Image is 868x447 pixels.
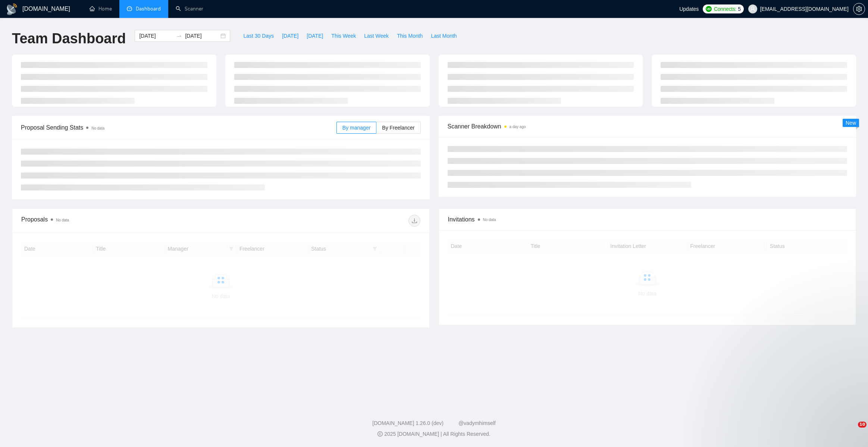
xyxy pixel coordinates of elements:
span: swap-right [176,33,182,39]
span: By manager [342,125,370,131]
span: No data [56,218,69,222]
button: Last Month [427,30,461,42]
span: Scanner Breakdown [448,122,847,131]
span: 5 [738,5,741,13]
a: searchScanner [176,6,203,12]
span: No data [91,126,104,130]
button: This Month [393,30,427,42]
span: Last 30 Days [243,32,274,40]
div: 2025 [DOMAIN_NAME] | All Rights Reserved. [6,430,862,438]
span: Last Month [431,32,457,40]
span: New [846,120,856,126]
div: Proposals [21,215,221,227]
span: [DATE] [307,32,323,40]
span: By Freelancer [382,125,414,131]
span: No data [483,218,496,222]
span: Last Week [364,32,389,40]
a: [DOMAIN_NAME] 1.26.0 (dev) [372,420,444,426]
span: [DATE] [282,32,298,40]
a: setting [853,6,865,12]
span: This Week [331,32,356,40]
input: Start date [139,32,173,40]
button: [DATE] [278,30,303,42]
iframe: Intercom live chat [843,422,861,440]
input: End date [185,32,219,40]
button: [DATE] [303,30,327,42]
time: a day ago [510,125,526,129]
span: user [750,6,755,12]
a: @vadymhimself [458,420,496,426]
button: This Week [327,30,360,42]
a: homeHome [90,6,112,12]
span: 10 [858,422,867,428]
span: Updates [679,6,699,12]
img: upwork-logo.png [706,6,712,12]
span: dashboard [127,6,132,11]
span: Invitations [448,215,847,224]
span: Dashboard [136,6,161,12]
span: This Month [397,32,423,40]
button: Last 30 Days [239,30,278,42]
button: Last Week [360,30,393,42]
span: to [176,33,182,39]
h1: Team Dashboard [12,30,126,47]
button: setting [853,3,865,15]
span: Proposal Sending Stats [21,123,336,132]
span: Connects: [714,5,736,13]
img: logo [6,3,18,15]
span: copyright [377,431,383,437]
